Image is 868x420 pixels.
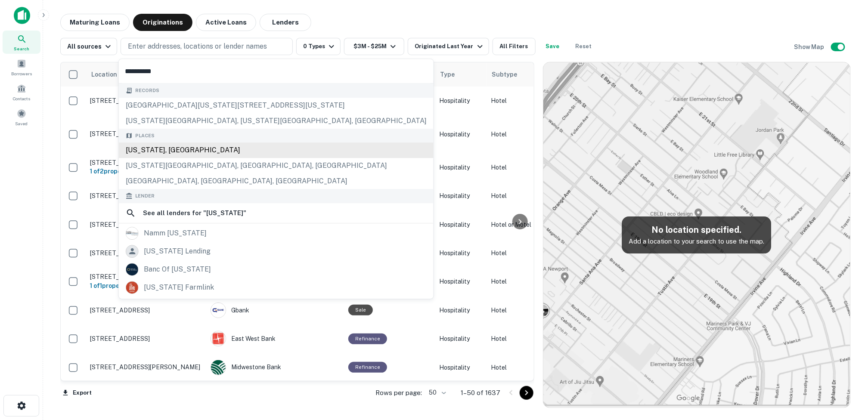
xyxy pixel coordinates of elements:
[90,306,202,314] p: [STREET_ADDRESS]
[90,281,202,290] h6: 1 of 1 properties
[196,14,256,31] button: Active Loans
[439,277,482,286] p: Hospitality
[119,158,434,173] div: [US_STATE][GEOGRAPHIC_DATA], [GEOGRAPHIC_DATA], [GEOGRAPHIC_DATA]
[3,56,40,79] a: Borrowers
[90,363,202,371] p: [STREET_ADDRESS][PERSON_NAME]
[211,303,226,318] img: picture
[461,388,501,398] p: 1–50 of 1637
[119,242,434,260] a: [US_STATE] lending
[11,70,32,77] span: Borrowers
[439,363,482,372] p: Hospitality
[491,248,542,258] p: Hotel
[491,334,542,343] p: Hotel
[344,38,404,55] button: $3M - $25M
[348,362,387,373] div: This loan purpose was for refinancing
[90,335,202,343] p: [STREET_ADDRESS]
[14,7,30,24] img: capitalize-icon.png
[90,167,202,176] h6: 1 of 2 properties
[439,130,482,139] p: Hospitality
[296,38,341,55] button: 0 Types
[119,142,434,158] div: [US_STATE], [GEOGRAPHIC_DATA]
[415,41,485,52] div: Originated Last Year
[439,220,482,229] p: Hospitality
[439,248,482,258] p: Hospitality
[90,273,202,281] p: [STREET_ADDRESS]
[487,62,547,86] th: Subtype
[491,220,542,229] p: Hotel or Motel
[825,351,868,392] iframe: Chat Widget
[426,386,447,399] div: 50
[260,14,311,31] button: Lenders
[211,331,226,346] img: picture
[90,97,202,105] p: [STREET_ADDRESS][PERSON_NAME]
[3,105,40,129] a: Saved
[570,38,598,55] button: Reset
[126,263,138,275] img: picture
[144,245,211,258] div: [US_STATE] lending
[376,388,422,398] p: Rows per page:
[211,303,340,318] div: Gbank
[119,296,434,315] a: state of [US_STATE]
[3,80,40,104] a: Contacts
[135,132,155,139] span: Places
[135,192,155,200] span: Lender
[90,130,202,138] p: [STREET_ADDRESS][PERSON_NAME]
[539,38,567,55] button: Save your search to get updates of matches that match your search criteria.
[90,192,202,200] p: [STREET_ADDRESS]
[60,14,130,31] button: Maturing Loans
[491,191,542,201] p: Hotel
[348,334,387,344] div: This loan purpose was for refinancing
[144,281,214,294] div: [US_STATE] farmlink
[211,360,340,375] div: Midwestone Bank
[435,62,487,86] th: Type
[491,306,542,315] p: Hotel
[491,277,542,286] p: Hotel
[3,31,40,54] a: Search
[121,38,293,55] button: Enter addresses, locations or lender names
[119,98,434,113] div: [GEOGRAPHIC_DATA][US_STATE][STREET_ADDRESS][US_STATE]
[14,45,29,52] span: Search
[144,227,207,240] div: namm [US_STATE]
[15,120,28,127] span: Saved
[90,249,202,257] p: [STREET_ADDRESS]
[126,227,138,239] img: picture
[119,260,434,278] a: banc of [US_STATE]
[126,281,138,293] img: picture
[492,69,517,80] span: Subtype
[439,306,482,315] p: Hospitality
[491,363,542,372] p: Hotel
[408,38,489,55] button: Originated Last Year
[119,173,434,189] div: [GEOGRAPHIC_DATA], [GEOGRAPHIC_DATA], [GEOGRAPHIC_DATA]
[794,42,826,52] h6: Show Map
[543,62,850,408] img: map-placeholder.webp
[491,96,542,105] p: Hotel
[211,331,340,346] div: East West Bank
[13,95,30,102] span: Contacts
[439,334,482,343] p: Hospitality
[493,38,536,55] button: All Filters
[629,236,765,247] p: Add a location to your search to use the map.
[491,163,542,172] p: Hotel
[439,191,482,201] p: Hospitality
[133,14,192,31] button: Originations
[144,263,211,276] div: banc of [US_STATE]
[348,305,373,315] div: Sale
[60,386,94,399] button: Export
[60,38,117,55] button: All sources
[135,87,159,94] span: Records
[491,130,542,139] p: Hotel
[119,224,434,242] a: namm [US_STATE]
[90,221,202,229] p: [STREET_ADDRESS][PERSON_NAME]
[128,41,267,52] p: Enter addresses, locations or lender names
[91,69,128,80] span: Location
[143,208,246,218] h6: See all lenders for " [US_STATE] "
[119,278,434,296] a: [US_STATE] farmlink
[439,163,482,172] p: Hospitality
[86,62,206,86] th: Location
[520,386,533,400] button: Go to next page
